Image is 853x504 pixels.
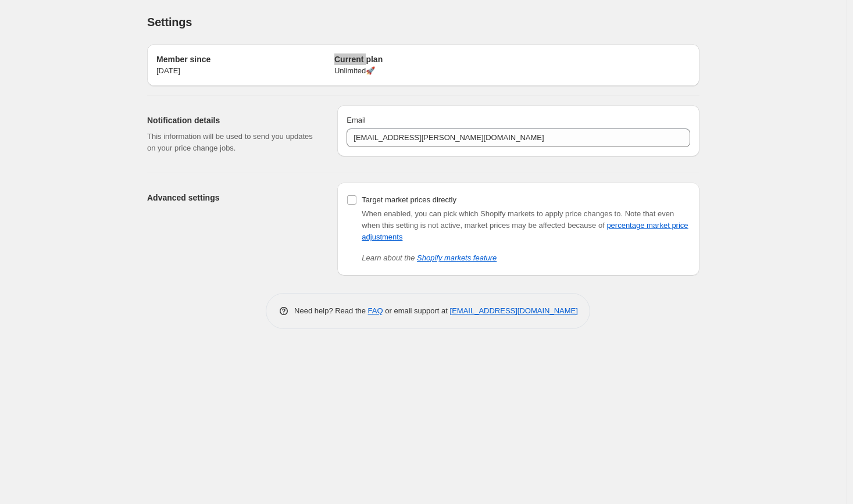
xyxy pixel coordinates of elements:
i: Learn about the [362,253,497,262]
h2: Member since [156,53,334,65]
span: Target market prices directly [362,195,456,204]
span: or email support at [383,306,450,315]
h2: Current plan [334,53,512,65]
a: FAQ [368,306,383,315]
span: Settings [147,16,192,28]
a: [EMAIL_ADDRESS][DOMAIN_NAME] [450,306,578,315]
h2: Advanced settings [147,192,319,203]
p: Unlimited 🚀 [334,65,512,77]
p: This information will be used to send you updates on your price change jobs. [147,131,319,154]
span: Email [347,116,366,124]
h2: Notification details [147,115,319,126]
span: Note that even when this setting is not active, market prices may be affected because of [362,209,688,241]
a: Shopify markets feature [417,253,497,262]
span: When enabled, you can pick which Shopify markets to apply price changes to. [362,209,623,218]
span: Need help? Read the [294,306,368,315]
p: [DATE] [156,65,334,77]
